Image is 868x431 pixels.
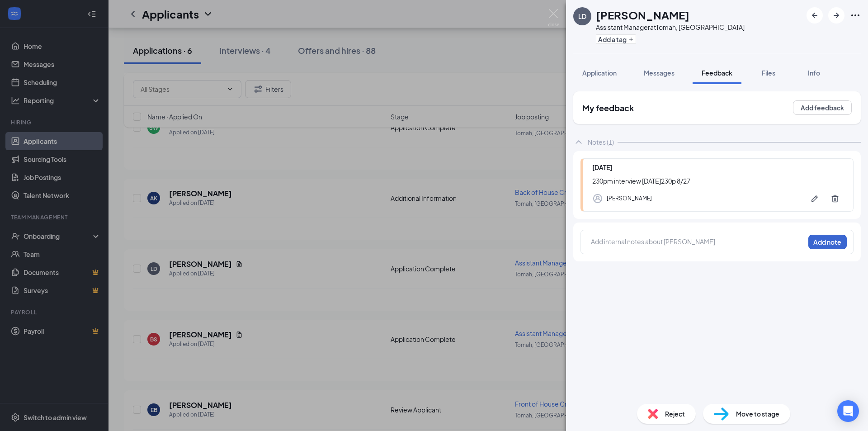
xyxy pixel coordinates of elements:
[837,400,859,422] div: Open Intercom Messenger
[628,37,634,42] svg: Plus
[582,69,617,77] span: Application
[588,137,614,147] div: Notes (1)
[806,189,824,208] button: Pen
[850,10,861,21] svg: Ellipses
[830,194,840,203] svg: Trash
[607,194,652,203] div: [PERSON_NAME]
[826,189,844,208] button: Trash
[596,23,745,32] div: Assistant Manager at Tomah, [GEOGRAPHIC_DATA]
[582,102,634,114] h2: My feedback
[665,409,685,419] span: Reject
[573,137,584,147] svg: ChevronUp
[596,34,636,44] button: PlusAdd a tag
[762,69,775,77] span: Files
[596,7,689,23] h1: [PERSON_NAME]
[808,235,847,249] button: Add note
[592,193,603,204] svg: Profile
[644,69,675,77] span: Messages
[809,10,820,21] svg: ArrowLeftNew
[736,409,779,419] span: Move to stage
[578,12,586,21] div: LD
[828,7,844,24] button: ArrowRight
[592,163,612,171] span: [DATE]
[810,194,819,203] svg: Pen
[793,100,852,115] button: Add feedback
[807,7,823,24] button: ArrowLeftNew
[831,10,842,21] svg: ArrowRight
[808,69,820,77] span: Info
[592,176,844,186] div: 230pm interview [DATE] 230p 8/27
[702,69,732,77] span: Feedback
